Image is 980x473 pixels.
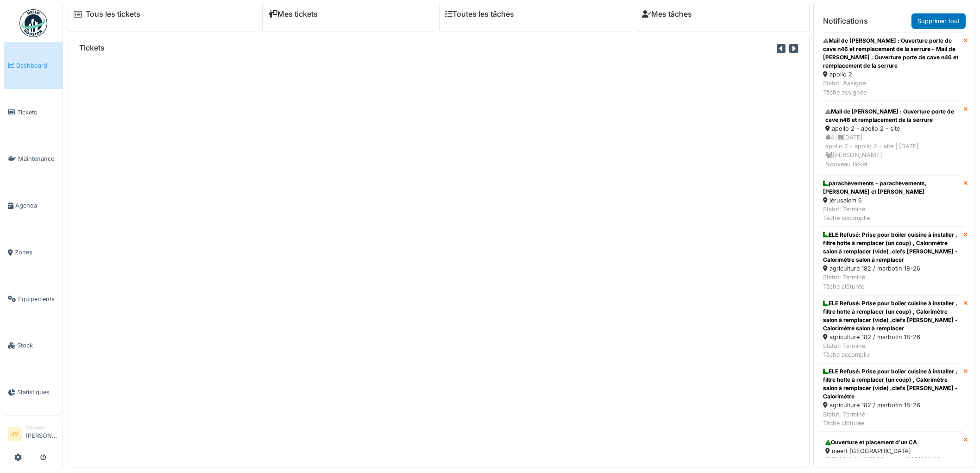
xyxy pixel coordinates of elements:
[25,424,59,444] li: [PERSON_NAME]
[911,13,966,29] a: Supprimer tout
[823,79,960,96] div: Statut: Assigné Tâche assignée
[17,108,59,117] span: Tickets
[819,32,963,101] a: Mail de [PERSON_NAME] : Ouverture porte de cave n46 et remplacement de la serrure - Mail de [PERS...
[18,154,59,163] span: Maintenance
[642,10,692,19] a: Mes tâches
[823,341,960,359] div: Statut: Terminé Tâche accomplie
[4,369,63,416] a: Statistiques
[8,424,59,446] a: JV Manager[PERSON_NAME]
[4,136,63,183] a: Maintenance
[819,227,963,295] a: ELE Refusé: Prise pour boiler cuisine à installer , filtre hotte à remplacer (un coup) , Calorimè...
[823,333,960,341] div: agriculture 182 / marbotin 18-26
[15,248,59,257] span: Zones
[823,196,960,205] div: jérusalem 6
[825,107,957,124] div: Mail de [PERSON_NAME] : Ouverture porte de cave n46 et remplacement de la serrure
[4,229,63,276] a: Zones
[79,44,105,52] h6: Tickets
[819,295,963,364] a: ELE Refusé: Prise pour boiler cuisine à installer , filtre hotte à remplacer (un coup) , Calorimè...
[86,10,140,19] a: Tous les tickets
[8,427,22,441] li: JV
[823,179,960,196] div: parachèvements - parachèvements, [PERSON_NAME] et [PERSON_NAME]
[823,273,960,290] div: Statut: Terminé Tâche clôturée
[25,424,59,431] div: Manager
[4,276,63,322] a: Équipements
[825,438,957,447] div: Ouverture et placement d'un CA
[18,295,59,303] span: Équipements
[823,410,960,428] div: Statut: Terminé Tâche clôturée
[819,101,963,175] a: Mail de [PERSON_NAME] : Ouverture porte de cave n46 et remplacement de la serrure apollo 2 - apol...
[823,264,960,273] div: agriculture 182 / marbotin 18-26
[4,322,63,369] a: Stock
[825,133,957,169] div: 4 | [DATE] apollo 2 - apollo 2 - site | [DATE] [PERSON_NAME] Nouveau ticket
[823,17,868,25] h6: Notifications
[4,42,63,89] a: Dashboard
[268,10,318,19] a: Mes tickets
[445,10,514,19] a: Toutes les tâches
[823,37,960,70] div: Mail de [PERSON_NAME] : Ouverture porte de cave n46 et remplacement de la serrure - Mail de [PERS...
[823,299,960,333] div: ELE Refusé: Prise pour boiler cuisine à installer , filtre hotte à remplacer (un coup) , Calorimè...
[17,388,59,397] span: Statistiques
[15,201,59,210] span: Agenda
[823,367,960,401] div: ELE Refusé: Prise pour boiler cuisine à installer , filtre hotte à remplacer (un coup) , Calorimè...
[16,61,59,70] span: Dashboard
[823,231,960,264] div: ELE Refusé: Prise pour boiler cuisine à installer , filtre hotte à remplacer (un coup) , Calorimè...
[823,70,960,79] div: apollo 2
[819,175,963,227] a: parachèvements - parachèvements, [PERSON_NAME] et [PERSON_NAME] jérusalem 6 Statut: TerminéTâche ...
[17,341,59,350] span: Stock
[819,363,963,432] a: ELE Refusé: Prise pour boiler cuisine à installer , filtre hotte à remplacer (un coup) , Calorimè...
[19,9,47,37] img: Badge_color-CXgf-gQk.svg
[823,401,960,410] div: agriculture 182 / marbotin 18-26
[4,89,63,136] a: Tickets
[4,182,63,229] a: Agenda
[825,124,957,133] div: apollo 2 - apollo 2 - site
[823,205,960,222] div: Statut: Terminé Tâche accomplie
